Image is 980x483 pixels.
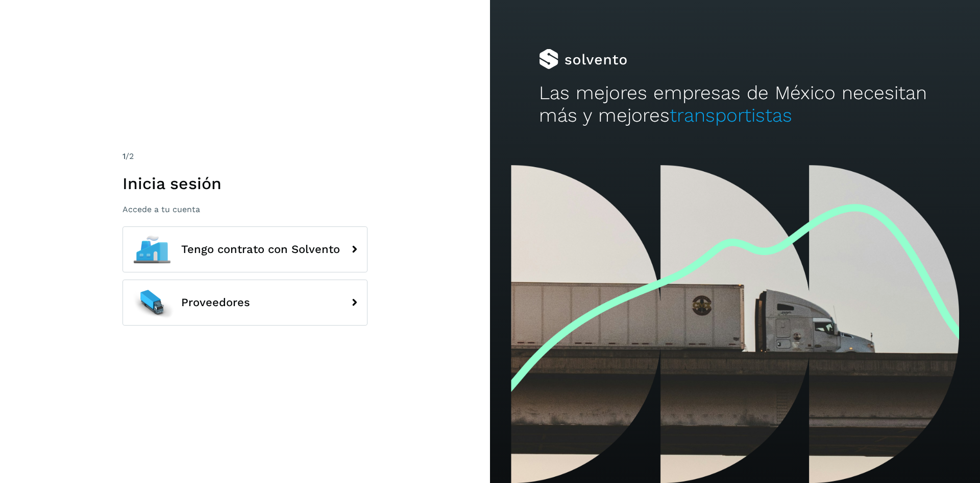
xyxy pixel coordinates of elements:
[122,151,126,161] span: 1
[181,296,250,309] span: Proveedores
[122,174,367,193] h1: Inicia sesión
[122,280,367,326] button: Proveedores
[539,82,931,127] h2: Las mejores empresas de México necesitan más y mejores
[670,104,792,126] span: transportistas
[181,243,340,256] span: Tengo contrato con Solvento
[122,226,367,272] button: Tengo contrato con Solvento
[122,204,367,214] p: Accede a tu cuenta
[122,150,367,163] div: /2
